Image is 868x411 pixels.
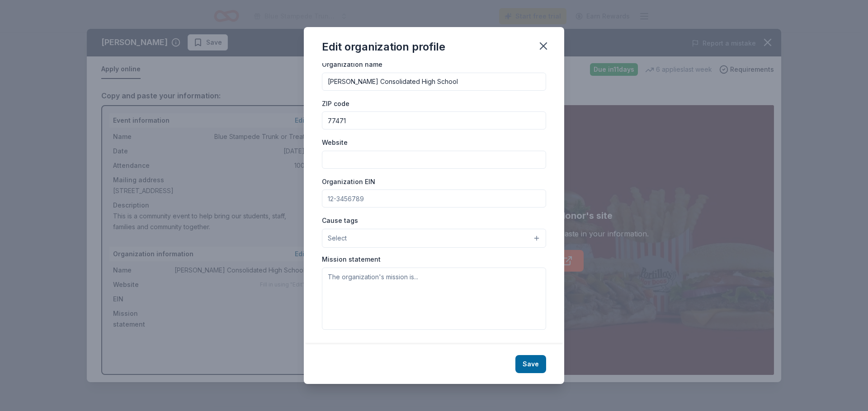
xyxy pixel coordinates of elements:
[322,40,445,54] div: Edit organization profile
[515,355,546,373] button: Save
[322,177,375,186] label: Organization EIN
[322,189,546,208] input: 12-3456789
[322,138,348,147] label: Website
[328,233,347,244] span: Select
[322,111,546,129] input: 12345 (U.S. only)
[322,60,382,69] label: Organization name
[322,255,381,264] label: Mission statement
[322,216,358,225] label: Cause tags
[322,229,546,248] button: Select
[322,99,349,108] label: ZIP code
